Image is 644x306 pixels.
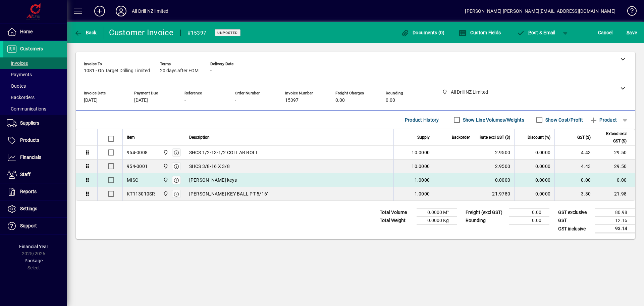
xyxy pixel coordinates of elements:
button: Cancel [596,27,614,39]
span: Unposted [217,31,238,35]
span: All Drill NZ Limited [161,163,169,170]
div: Customer Invoice [109,27,174,38]
div: 954-0008 [127,149,148,156]
button: Documents (0) [399,27,446,39]
td: 12.16 [595,217,635,225]
span: Product [590,115,617,125]
td: 0.00 [509,217,549,225]
td: GST [555,217,595,225]
td: 0.00 [554,173,595,187]
button: Post & Email [513,27,559,39]
span: P [528,30,531,35]
div: #15397 [187,28,207,38]
td: GST exclusive [555,209,595,217]
span: Package [24,258,43,263]
span: SHCS 1/2-13-1/2 COLLAR BOLT [189,149,258,156]
span: Customers [20,46,43,51]
span: 10.0000 [412,163,430,170]
span: All Drill NZ Limited [161,190,169,198]
span: Product History [405,115,439,125]
a: Payments [3,69,67,80]
a: Products [3,132,67,149]
button: Product History [402,114,442,126]
span: Reports [20,189,37,194]
span: All Drill NZ Limited [161,176,169,184]
a: Suppliers [3,115,67,132]
span: Payments [7,72,32,77]
td: Total Weight [376,217,417,225]
div: 2.9500 [478,163,510,170]
div: 2.9500 [478,149,510,156]
a: Knowledge Base [622,1,636,23]
td: 0.0000 [514,146,554,160]
span: S [627,30,629,35]
a: Settings [3,201,67,217]
span: Documents (0) [401,30,445,35]
a: Staff [3,166,67,183]
span: GST ($) [577,134,591,141]
span: 10.0000 [412,149,430,156]
span: Financial Year [19,244,48,249]
span: [PERSON_NAME] keys [189,177,237,183]
td: 29.50 [595,160,635,173]
span: 0.00 [386,98,395,103]
span: 15397 [285,98,299,103]
span: Settings [20,206,37,211]
td: Rounding [462,217,509,225]
label: Show Line Volumes/Weights [462,117,524,123]
span: Home [20,29,33,34]
td: GST inclusive [555,225,595,233]
td: 29.50 [595,146,635,160]
td: 0.00 [509,209,549,217]
a: Invoices [3,57,67,69]
app-page-header-button: Back [67,27,104,39]
div: All Drill NZ limited [132,6,169,16]
span: 1.0000 [415,190,430,197]
button: Profile [110,5,132,17]
span: - [235,98,236,103]
span: - [210,68,212,74]
span: 1.0000 [415,177,430,183]
a: Reports [3,183,67,200]
td: 0.00 [595,173,635,187]
div: MISC [127,177,138,183]
td: 3.30 [554,187,595,201]
td: Total Volume [376,209,417,217]
span: Financials [20,155,41,160]
span: Support [20,223,37,228]
button: Product [586,114,620,126]
td: 80.98 [595,209,635,217]
span: Quotes [7,83,26,89]
span: Supply [417,134,430,141]
span: Suppliers [20,120,39,126]
td: 0.0000 [514,160,554,173]
span: Cancel [598,27,613,38]
td: 21.98 [595,187,635,201]
span: Staff [20,172,31,177]
span: [PERSON_NAME] KEY BALL PT 5/16" [189,190,269,197]
td: 4.43 [554,160,595,173]
span: - [184,98,186,103]
a: Financials [3,149,67,166]
span: Custom Fields [459,30,501,35]
div: 21.9780 [478,190,510,197]
td: 93.14 [595,225,635,233]
td: Freight (excl GST) [462,209,509,217]
span: Extend excl GST ($) [599,130,627,145]
span: Back [74,30,97,35]
span: 1081 - On Target Drilling Limited [84,68,150,74]
div: 954-0001 [127,163,148,170]
span: [DATE] [134,98,148,103]
span: Backorder [452,134,470,141]
div: [PERSON_NAME] [PERSON_NAME][EMAIL_ADDRESS][DOMAIN_NAME] [465,6,615,16]
button: Save [625,27,639,39]
td: 0.0000 [514,187,554,201]
span: ave [627,27,637,38]
button: Add [89,5,110,17]
span: Rate excl GST ($) [480,134,510,141]
span: SHCS 3/8-16 X 3/8 [189,163,230,170]
a: Quotes [3,80,67,92]
div: KT113010SR [127,190,155,197]
span: Description [189,134,210,141]
a: Support [3,218,67,234]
